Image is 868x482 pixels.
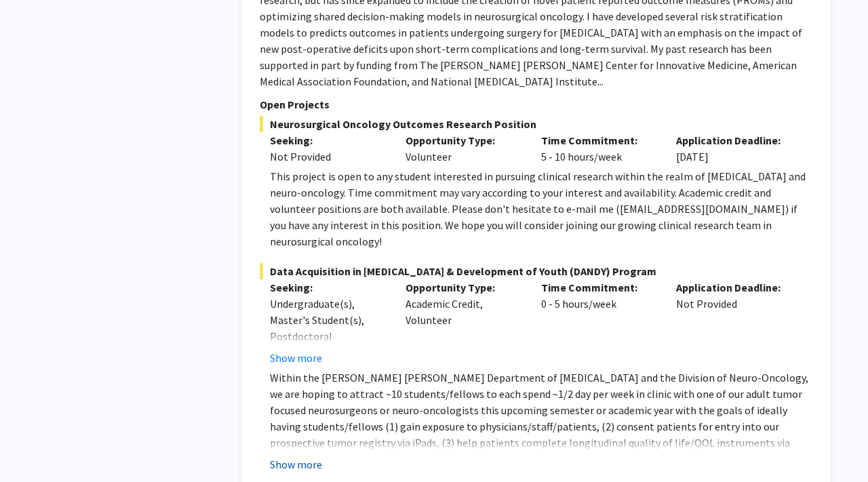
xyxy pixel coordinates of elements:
div: Undergraduate(s), Master's Student(s), Postdoctoral Researcher(s) / Research Staff, Medical Resid... [270,296,385,409]
p: Open Projects [260,96,812,113]
div: Not Provided [270,148,385,165]
div: 0 - 5 hours/week [531,279,667,366]
p: Application Deadline: [676,132,791,148]
div: This project is open to any student interested in pursuing clinical research within the realm of ... [270,168,812,249]
p: Time Commitment: [541,279,656,296]
p: Seeking: [270,279,385,296]
button: Show more [270,350,322,366]
span: Neurosurgical Oncology Outcomes Research Position [260,116,812,132]
button: Show more [270,456,322,473]
p: Seeking: [270,132,385,148]
iframe: Chat [10,421,58,472]
span: Data Acquisition in [MEDICAL_DATA] & Development of Youth (DANDY) Program [260,263,812,279]
p: Time Commitment: [541,132,656,148]
p: Application Deadline: [676,279,791,296]
p: Opportunity Type: [406,279,521,296]
div: 5 - 10 hours/week [531,132,667,165]
div: Not Provided [666,279,802,366]
div: [DATE] [666,132,802,165]
div: Volunteer [395,132,531,165]
div: Academic Credit, Volunteer [395,279,531,366]
p: Opportunity Type: [406,132,521,148]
